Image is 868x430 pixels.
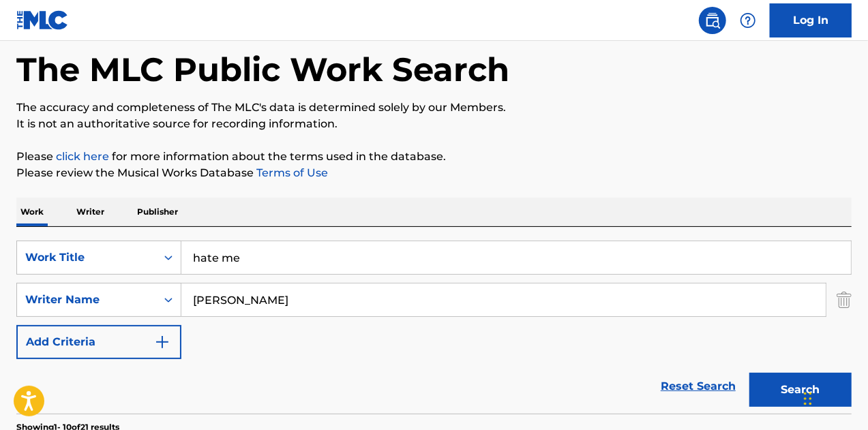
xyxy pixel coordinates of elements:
[16,198,48,226] p: Work
[16,99,852,116] p: The accuracy and completeness of The MLC's data is determined solely by our Members.
[25,292,148,308] div: Writer Name
[56,150,109,163] a: click here
[740,12,756,29] img: help
[16,10,69,30] img: MLC Logo
[254,166,328,179] a: Terms of Use
[72,198,108,226] p: Writer
[837,283,852,317] img: Delete Criterion
[16,116,852,132] p: It is not an authoritative source for recording information.
[133,198,182,226] p: Publisher
[16,325,181,359] button: Add Criteria
[749,373,852,407] button: Search
[804,378,812,419] div: Drag
[16,149,852,165] p: Please for more information about the terms used in the database.
[154,334,170,350] img: 9d2ae6d4665cec9f34b9.svg
[16,49,509,90] h1: The MLC Public Work Search
[800,365,868,430] iframe: Chat Widget
[734,7,762,34] div: Help
[654,371,743,401] a: Reset Search
[699,7,726,34] a: Public Search
[16,241,852,414] form: Search Form
[770,3,852,37] a: Log In
[25,249,148,266] div: Work Title
[16,165,852,181] p: Please review the Musical Works Database
[704,12,721,29] img: search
